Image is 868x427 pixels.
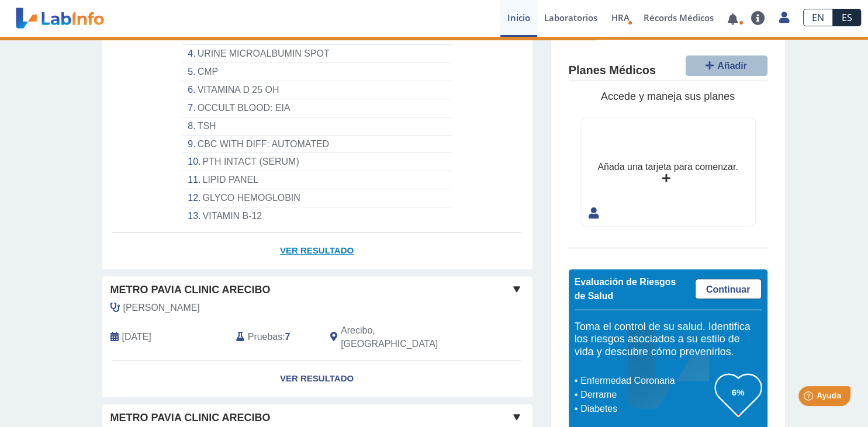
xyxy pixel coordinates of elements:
[341,324,470,352] span: Arecibo, PR
[803,9,833,26] a: EN
[686,55,767,76] button: Añadir
[601,91,735,102] span: Accede y maneja sus planes
[182,136,451,154] li: CBC WITH DIFF: AUTOMATED
[182,153,451,171] li: PTH INTACT (SERUM)
[182,171,451,189] li: LIPID PANEL
[182,63,451,81] li: CMP
[123,301,200,315] span: Rivera Rodriguez, Jose
[285,332,291,342] b: 7
[102,360,532,397] a: Ver Resultado
[611,12,630,23] span: HRA
[715,385,762,400] h3: 6%
[577,402,715,416] li: Diabetes
[110,282,271,298] span: Metro Pavia Clinic Arecibo
[182,117,451,136] li: TSH
[717,61,747,71] span: Añadir
[569,64,656,78] h4: Planes Médicos
[182,45,451,63] li: URINE MICROALBUMIN SPOT
[182,99,451,117] li: OCCULT BLOOD: EIA
[182,81,451,99] li: VITAMINA D 25 OH
[575,321,762,359] h5: Toma el control de su salud. Identifica los riesgos asociados a su estilo de vida y descubre cómo...
[764,381,855,414] iframe: Help widget launcher
[122,330,151,344] span: 2024-10-18
[597,160,738,174] div: Añada una tarjeta para comenzar.
[248,330,282,344] span: Pruebas
[182,189,451,207] li: GLYCO HEMOGLOBIN
[706,284,751,294] span: Continuar
[102,232,532,269] a: Ver Resultado
[577,374,715,388] li: Enfermedad Coronaria
[227,324,321,352] div: :
[833,9,861,26] a: ES
[110,410,271,426] span: Metro Pavia Clinic Arecibo
[695,279,762,299] a: Continuar
[575,277,676,301] span: Evaluación de Riesgos de Salud
[182,207,451,225] li: VITAMIN B-12
[577,388,715,402] li: Derrame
